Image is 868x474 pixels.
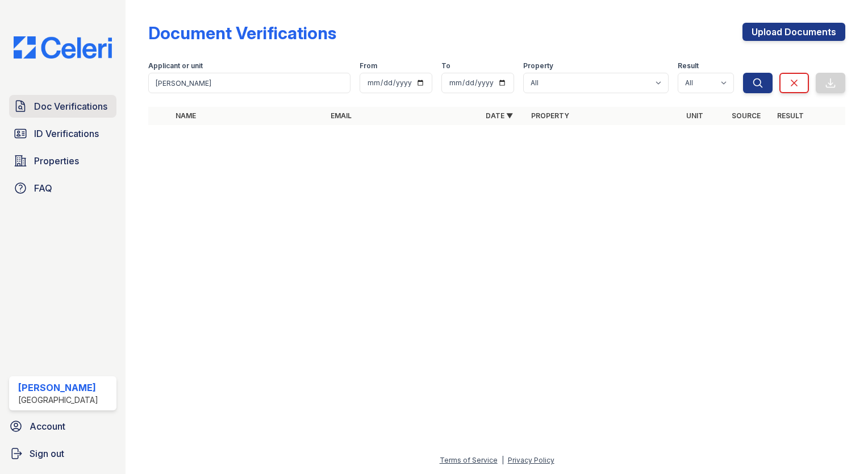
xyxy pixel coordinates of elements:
[502,456,504,464] div: |
[18,381,98,394] div: [PERSON_NAME]
[9,177,116,199] a: FAQ
[508,456,554,464] a: Privacy Policy
[440,456,498,464] a: Terms of Service
[360,61,377,70] label: From
[18,394,98,406] div: [GEOGRAPHIC_DATA]
[742,23,845,41] a: Upload Documents
[34,127,99,140] span: ID Verifications
[148,73,350,93] input: Search by name, email, or unit number
[732,111,761,120] a: Source
[678,61,699,70] label: Result
[686,111,703,120] a: Unit
[148,61,203,70] label: Applicant or unit
[5,36,121,59] img: CE_Logo_Blue-a8612792a0a2168367f1c8372b55b34899dd931a85d93a1a3d3e32e68fde9ad4.png
[5,442,121,465] a: Sign out
[34,99,107,113] span: Doc Verifications
[30,447,64,460] span: Sign out
[148,23,336,43] div: Document Verifications
[486,111,513,120] a: Date ▼
[777,111,804,120] a: Result
[34,154,79,168] span: Properties
[523,61,553,70] label: Property
[30,419,65,433] span: Account
[34,181,52,195] span: FAQ
[331,111,352,120] a: Email
[9,95,116,118] a: Doc Verifications
[9,149,116,172] a: Properties
[441,61,450,70] label: To
[9,122,116,145] a: ID Verifications
[5,415,121,438] a: Account
[176,111,196,120] a: Name
[531,111,569,120] a: Property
